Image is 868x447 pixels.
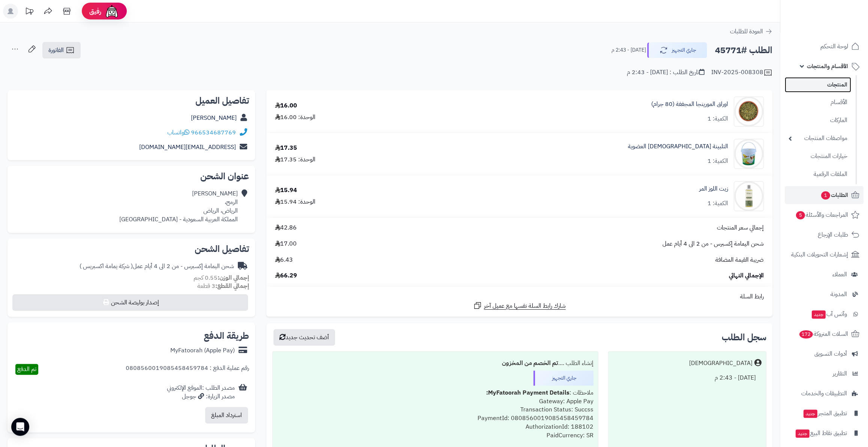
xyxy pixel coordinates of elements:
span: العودة للطلبات [730,27,763,36]
span: جديد [803,410,817,418]
span: العملاء [832,269,847,280]
div: شحن اليمامة إكسبرس - من 2 الى 4 أيام عمل [80,262,234,271]
div: INV-2025-008308 [711,68,772,77]
span: الطلبات [820,190,848,200]
span: ضريبة القيمة المضافة [715,256,764,264]
span: طلبات الإرجاع [818,229,848,240]
div: [DEMOGRAPHIC_DATA] [689,359,752,368]
strong: إجمالي القطع: [215,282,249,291]
div: 17.35 [275,144,297,152]
div: الوحدة: 16.00 [275,113,315,122]
div: الوحدة: 17.35 [275,155,315,164]
span: شارك رابط السلة نفسها مع عميل آخر [484,302,566,310]
div: [PERSON_NAME] الرمح، الرياض، الرياض المملكة العربية السعودية - [GEOGRAPHIC_DATA] [119,189,238,223]
a: خيارات المنتجات [785,148,851,164]
a: لوحة التحكم [785,37,863,55]
span: الإجمالي النهائي [729,271,764,280]
a: مواصفات المنتجات [785,130,851,146]
a: إشعارات التحويلات البنكية [785,246,863,264]
a: التطبيقات والخدمات [785,384,863,402]
span: إشعارات التحويلات البنكية [791,249,848,260]
div: إنشاء الطلب .... [277,356,593,371]
div: رقم عملية الدفع : 0808560019085458459784 [126,364,249,375]
a: العملاء [785,265,863,283]
a: طلبات الإرجاع [785,226,863,244]
span: شحن اليمامة إكسبرس - من 2 الى 4 أيام عمل [662,240,764,248]
div: الكمية: 1 [707,157,728,165]
strong: إجمالي الوزن: [218,273,249,282]
span: جديد [796,429,809,438]
div: 16.00 [275,101,297,110]
span: جديد [812,310,826,319]
span: 42.86 [275,223,297,232]
span: 172 [799,330,813,338]
span: المراجعات والأسئلة [795,210,848,220]
h2: عنوان الشحن [14,172,249,181]
button: أضف تحديث جديد [273,329,335,346]
small: 0.55 كجم [194,273,249,282]
a: 966534687769 [191,128,236,137]
button: جاري التجهيز [647,42,707,58]
h2: طريقة الدفع [204,331,249,340]
span: 17.00 [275,240,297,248]
a: المدونة [785,285,863,303]
a: شارك رابط السلة نفسها مع عميل آخر [473,301,566,310]
a: تطبيق نقاط البيعجديد [785,424,863,442]
img: 1633578113-Moringa-90x90.jpg [734,97,763,127]
span: ( شركة يمامة اكسبريس ) [80,262,133,271]
a: المراجعات والأسئلة5 [785,206,863,224]
span: 5 [796,211,805,219]
a: [PERSON_NAME] [191,113,237,122]
a: أدوات التسويق [785,345,863,363]
span: السلات المتروكة [799,329,848,339]
a: تحديثات المنصة [20,4,39,21]
span: وآتس آب [811,309,847,319]
a: اوراق المورينجا المجففة (80 جرام) [651,100,728,109]
a: الطلبات1 [785,186,863,204]
a: التقارير [785,365,863,383]
div: MyFatoorah (Apple Pay) [170,346,235,355]
span: الأقسام والمنتجات [807,61,848,72]
span: 6.43 [275,256,293,264]
div: مصدر الطلب :الموقع الإلكتروني [167,384,235,401]
span: رفيق [89,7,101,16]
span: 66.29 [275,271,297,280]
a: [EMAIL_ADDRESS][DOMAIN_NAME] [139,143,236,152]
small: 3 قطعة [197,282,249,291]
a: العودة للطلبات [730,27,772,36]
b: MyFatoorah Payment Details: [486,388,569,397]
span: المدونة [830,289,847,299]
a: الأقسام [785,94,851,110]
span: لوحة التحكم [820,41,848,52]
a: المنتجات [785,77,851,92]
span: الفاتورة [48,46,64,55]
span: تم الدفع [17,365,36,374]
div: الكمية: 1 [707,115,728,123]
span: التطبيقات والخدمات [801,388,847,399]
div: الكمية: 1 [707,199,728,208]
h2: تفاصيل الشحن [14,244,249,253]
span: إجمالي سعر المنتجات [717,223,764,232]
a: الماركات [785,112,851,128]
a: الفاتورة [42,42,81,58]
a: وآتس آبجديد [785,305,863,323]
span: تطبيق نقاط البيع [795,428,847,438]
span: التقارير [833,368,847,379]
a: السلات المتروكة172 [785,325,863,343]
img: 1703318886-Nabateen%20Bitter%20Almond%20Oil-90x90.jpg [734,181,763,211]
span: أدوات التسويق [814,349,847,359]
img: 1700931718-Talbinah%20Original-90x90.jpg [734,139,763,169]
div: 15.94 [275,186,297,195]
div: الوحدة: 15.94 [275,198,315,206]
h2: تفاصيل العميل [14,96,249,105]
div: Open Intercom Messenger [11,418,29,436]
button: استرداد المبلغ [205,407,248,423]
a: واتساب [167,128,189,137]
div: تاريخ الطلب : [DATE] - 2:43 م [627,68,704,77]
a: الملفات الرقمية [785,166,851,182]
div: جاري التجهيز [533,371,593,386]
span: 1 [821,191,830,200]
h3: سجل الطلب [722,333,766,342]
a: زيت اللوز المر [699,185,728,193]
